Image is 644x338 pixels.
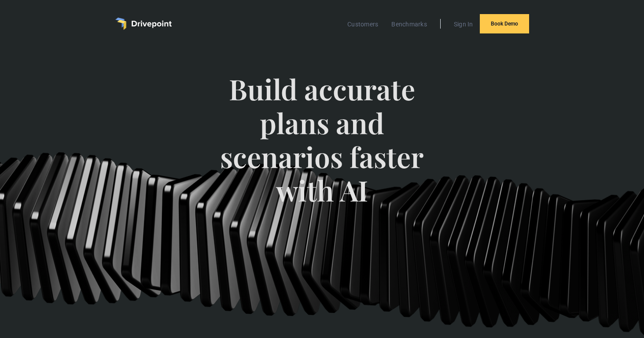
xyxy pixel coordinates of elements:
[213,72,432,225] span: Build accurate plans and scenarios faster with AI
[387,18,431,30] a: Benchmarks
[449,18,478,30] a: Sign In
[343,18,383,30] a: Customers
[115,18,172,30] a: home
[480,14,529,33] a: Book Demo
